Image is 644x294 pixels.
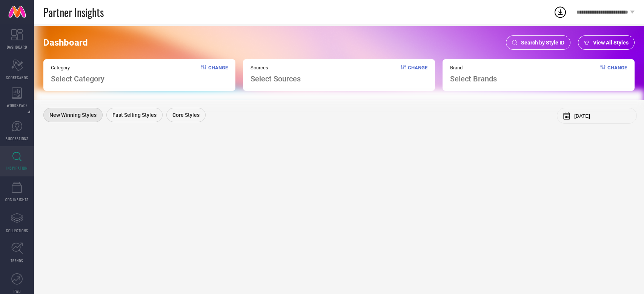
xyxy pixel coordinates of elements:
span: New Winning Styles [49,112,97,118]
span: TRENDS [11,258,23,263]
span: Change [408,65,427,83]
span: View All Styles [593,40,629,46]
span: INSPIRATION [6,165,28,171]
span: Dashboard [43,37,88,48]
span: Partner Insights [43,5,104,20]
span: DASHBOARD [7,44,27,50]
span: Change [208,65,228,83]
input: Select month [574,113,631,119]
span: FWD [14,288,21,294]
span: Brand [450,65,497,70]
span: Select Brands [450,74,497,83]
span: WORKSPACE [7,103,28,108]
span: Change [607,65,627,83]
div: Open download list [553,5,567,19]
span: Core Styles [172,112,200,118]
span: Search by Style ID [521,40,564,46]
span: SUGGESTIONS [6,136,29,141]
span: Sources [251,65,301,70]
span: Fast Selling Styles [112,112,157,118]
span: COLLECTIONS [6,228,28,233]
span: SCORECARDS [6,75,28,80]
span: CDC INSIGHTS [5,197,29,202]
span: Category [51,65,105,70]
span: Select Sources [251,74,301,83]
span: Select Category [51,74,105,83]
